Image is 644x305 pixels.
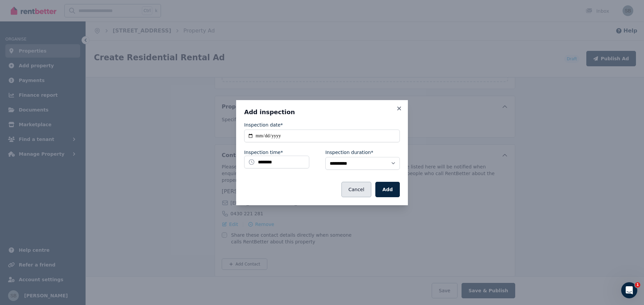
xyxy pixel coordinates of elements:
label: Inspection date* [244,122,283,128]
button: Cancel [341,182,371,197]
iframe: Intercom live chat [621,282,637,298]
button: Add [375,182,400,197]
h3: Add inspection [244,108,400,116]
span: 1 [635,282,640,288]
label: Inspection duration* [325,149,373,156]
label: Inspection time* [244,149,283,156]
